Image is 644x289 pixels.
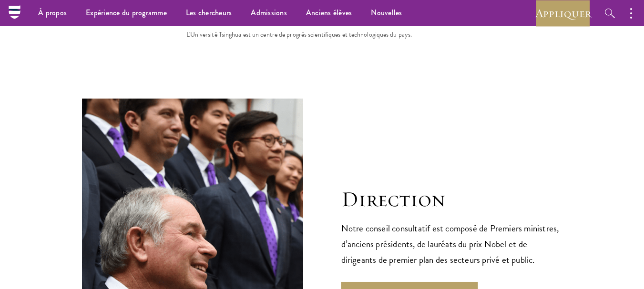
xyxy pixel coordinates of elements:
font: Direction [341,186,445,212]
font: Les chercheurs [186,7,232,18]
font: Appliquer [535,6,591,20]
font: Nouvelles [371,7,402,18]
font: Anciens élèves [306,7,352,18]
font: À propos [38,7,67,18]
font: Admissions [251,7,287,18]
font: Notre conseil consultatif est composé de Premiers ministres, d’anciens présidents, de lauréats du... [341,221,559,267]
font: L'Université Tsinghua est un centre de progrès scientifiques et technologiques du pays. [186,30,412,40]
font: Expérience du programme [86,7,167,18]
